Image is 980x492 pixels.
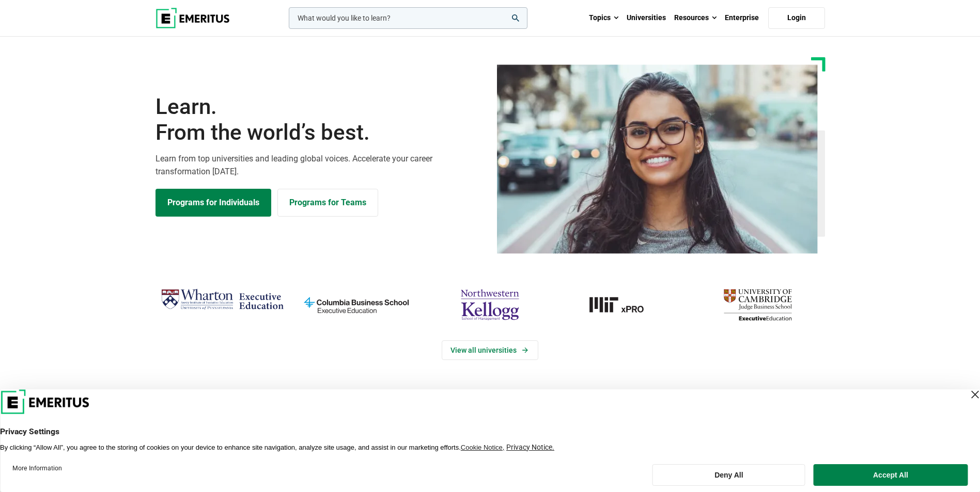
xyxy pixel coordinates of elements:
span: From the world’s best. [155,120,484,145]
p: Learn from top universities and leading global voices. Accelerate your career transformation [DATE]. [155,152,484,178]
img: cambridge-judge-business-school [696,285,819,325]
img: MIT xPRO [562,285,686,325]
a: Login [768,7,825,29]
h1: Learn. [155,94,484,146]
img: Learn from the world's best [497,64,818,254]
img: Wharton Executive Education [161,285,284,315]
input: woocommerce-product-search-field-0 [289,7,527,29]
a: View Universities [442,340,538,360]
img: columbia-business-school [294,285,418,325]
a: Explore Programs [155,189,271,217]
a: Explore for Business [277,189,378,217]
a: MIT-xPRO [562,285,686,325]
img: northwestern-kellogg [428,285,552,325]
